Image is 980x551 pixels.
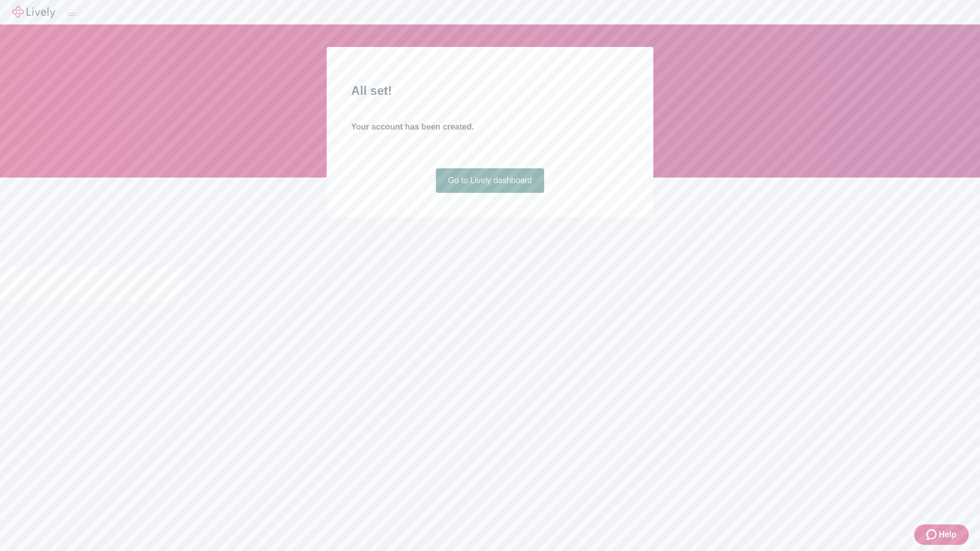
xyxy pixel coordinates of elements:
[351,121,629,133] h4: Your account has been created.
[67,13,76,16] button: Log out
[939,529,957,541] span: Help
[436,168,545,193] a: Go to Lively dashboard
[926,529,939,541] svg: Zendesk support icon
[351,82,629,100] h2: All set!
[914,524,969,545] button: Zendesk support iconHelp
[12,6,55,18] img: Lively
